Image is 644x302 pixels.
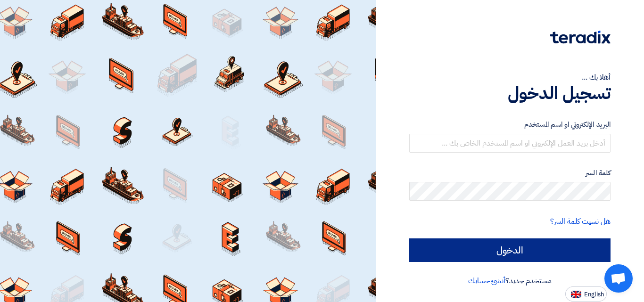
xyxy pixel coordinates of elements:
[409,83,611,104] h1: تسجيل الدخول
[409,134,611,153] input: أدخل بريد العمل الإلكتروني او اسم المستخدم الخاص بك ...
[584,291,604,298] span: English
[409,72,611,83] div: أهلا بك ...
[550,216,611,227] a: هل نسيت كلمة السر؟
[409,238,611,262] input: الدخول
[468,275,505,286] a: أنشئ حسابك
[550,31,611,44] img: Teradix logo
[571,291,581,298] img: en-US.png
[409,168,611,179] label: كلمة السر
[409,119,611,130] label: البريد الإلكتروني او اسم المستخدم
[409,275,611,286] div: مستخدم جديد؟
[604,264,633,293] a: Open chat
[565,286,607,302] button: English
